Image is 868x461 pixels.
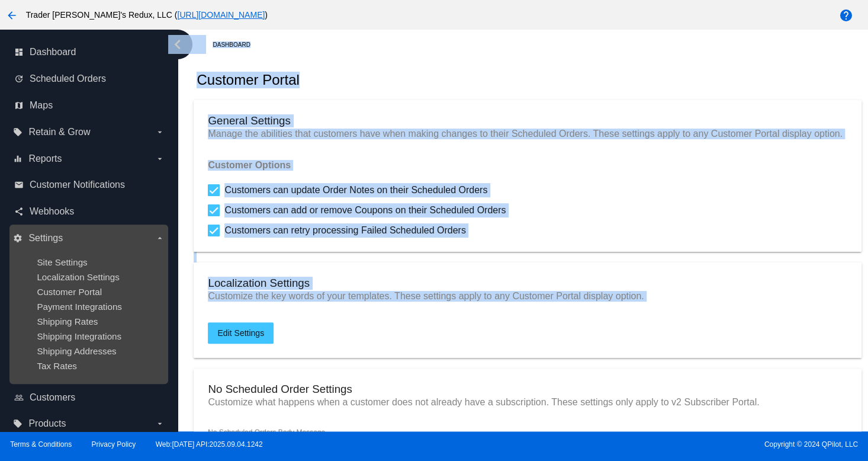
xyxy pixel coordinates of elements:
[30,392,75,403] span: Customers
[37,287,102,297] a: Customer Portal
[5,8,19,23] mat-icon: arrow_back
[224,223,465,238] span: Customers can retry processing Failed Scheduled Orders
[839,8,853,23] mat-icon: help
[30,73,106,84] span: Scheduled Orders
[14,388,165,407] a: people_outline Customers
[224,183,487,197] span: Customers can update Order Notes on their Scheduled Orders
[155,419,165,428] i: arrow_drop_down
[14,74,24,84] i: update
[37,361,77,371] a: Tax Rates
[208,160,847,171] h4: Customer Options
[37,331,121,341] a: Shipping Integrations
[13,127,22,137] i: local_offer
[10,440,72,449] a: Terms & Conditions
[155,233,165,243] i: arrow_drop_down
[208,383,847,396] h3: No Scheduled Order Settings
[208,129,847,139] p: Manage the abilities that customers have when making changes to their Scheduled Orders. These set...
[14,207,24,216] i: share
[224,203,506,217] span: Customers can add or remove Coupons on their Scheduled Orders
[28,418,66,429] span: Products
[156,440,263,449] a: Web:[DATE] API:2025.09.04.1242
[177,10,265,20] a: [URL][DOMAIN_NAME]
[444,440,858,449] span: Copyright © 2024 QPilot, LLC
[208,397,847,408] p: Customize what happens when a customer does not already have a subscription. These settings only ...
[14,47,24,57] i: dashboard
[13,233,22,243] i: settings
[37,316,98,326] a: Shipping Rates
[155,127,165,137] i: arrow_drop_down
[14,393,24,402] i: people_outline
[37,272,119,282] a: Localization Settings
[28,153,62,164] span: Reports
[197,72,299,88] h2: Customer Portal
[208,277,847,290] h3: Localization Settings
[155,154,165,164] i: arrow_drop_down
[168,35,187,54] i: chevron_left
[208,322,274,344] button: Edit Settings
[217,328,264,338] span: Edit Settings
[13,419,22,428] i: local_offer
[14,43,165,62] a: dashboard Dashboard
[26,10,268,20] span: Trader [PERSON_NAME]'s Redux, LLC ( )
[37,257,87,267] a: Site Settings
[37,346,116,356] a: Shipping Addresses
[14,175,165,194] a: email Customer Notifications
[14,96,165,115] a: map Maps
[37,302,122,312] a: Payment Integrations
[30,47,76,57] span: Dashboard
[208,114,847,127] h3: General Settings
[30,206,74,217] span: Webhooks
[92,440,136,449] a: Privacy Policy
[14,101,24,110] i: map
[14,202,165,221] a: share Webhooks
[28,127,90,137] span: Retain & Grow
[14,69,165,88] a: update Scheduled Orders
[14,180,24,190] i: email
[28,233,63,244] span: Settings
[30,180,125,190] span: Customer Notifications
[13,154,22,164] i: equalizer
[208,291,847,302] p: Customize the key words of your templates. These settings apply to any Customer Portal display op...
[213,36,261,54] a: Dashboard
[30,100,53,111] span: Maps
